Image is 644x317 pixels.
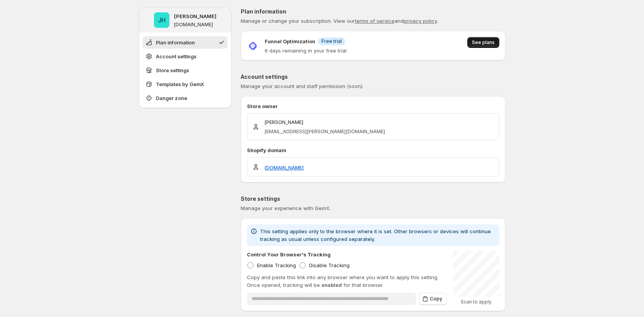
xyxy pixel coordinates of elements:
[257,262,296,268] span: Enable Tracking
[467,37,499,48] button: See plans
[472,39,495,46] span: See plans
[321,38,342,44] span: Free trial
[309,262,350,268] span: Disable Tracking
[143,64,228,76] button: Store settings
[143,50,228,63] button: Account settings
[264,164,304,171] a: [DOMAIN_NAME]
[241,195,505,203] p: Store settings
[241,83,363,89] span: Manage your account and staff permission (soon).
[247,102,499,110] p: Store owner
[264,127,385,135] p: [EMAIL_ADDRESS][PERSON_NAME][DOMAIN_NAME]
[143,78,228,90] button: Templates by GemX
[260,228,491,242] span: This setting applies only to the browser where it is set. Other browsers or devices will continue...
[355,18,394,24] a: terms of service
[247,273,447,289] p: Copy and paste this link into any browser where you want to apply this setting. Once opened, trac...
[247,146,499,154] p: Shopify domain
[264,118,385,126] p: [PERSON_NAME]
[241,73,505,81] p: Account settings
[247,40,259,52] img: Funnel Optimization
[241,8,505,15] p: Plan information
[430,296,442,302] span: Copy
[156,80,204,88] span: Templates by GemX
[241,205,331,211] span: Manage your experience with GemX.
[156,39,195,46] span: Plan information
[143,36,228,49] button: Plan information
[321,282,342,288] span: enabled
[174,22,213,28] p: [DOMAIN_NAME]
[265,37,315,45] p: Funnel Optimization
[156,94,187,102] span: Danger zone
[453,299,499,305] p: Scan to apply
[247,251,331,258] p: Control Your Browser's Tracking
[174,12,216,20] p: [PERSON_NAME]
[158,16,166,24] text: JH
[265,47,347,54] p: 6 days remaining in your free trial
[143,92,228,104] button: Danger zone
[156,53,196,60] span: Account settings
[154,12,169,28] span: Jena Hoang
[156,66,189,74] span: Store settings
[404,18,437,24] a: privacy policy
[419,293,447,305] button: Copy
[241,18,438,24] span: Manage or change your subscription. View our and .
